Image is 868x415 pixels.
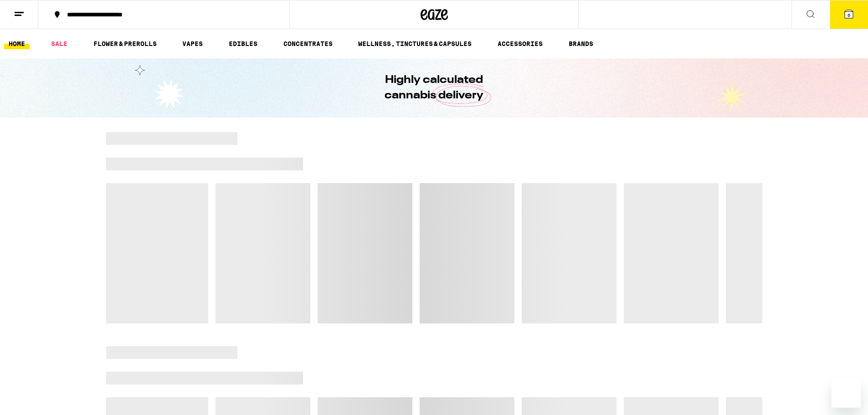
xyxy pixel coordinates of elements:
[564,38,598,49] a: BRANDS
[279,38,337,49] a: CONCENTRATES
[359,72,509,103] h1: Highly calculated cannabis delivery
[4,38,30,49] a: HOME
[46,38,72,49] a: SALE
[832,379,861,408] iframe: Button to launch messaging window
[354,38,476,49] a: WELLNESS, TINCTURES & CAPSULES
[178,38,207,49] a: VAPES
[493,38,547,49] a: ACCESSORIES
[830,0,868,29] button: 6
[89,38,161,49] a: FLOWER & PREROLLS
[224,38,262,49] a: EDIBLES
[847,12,850,18] span: 6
